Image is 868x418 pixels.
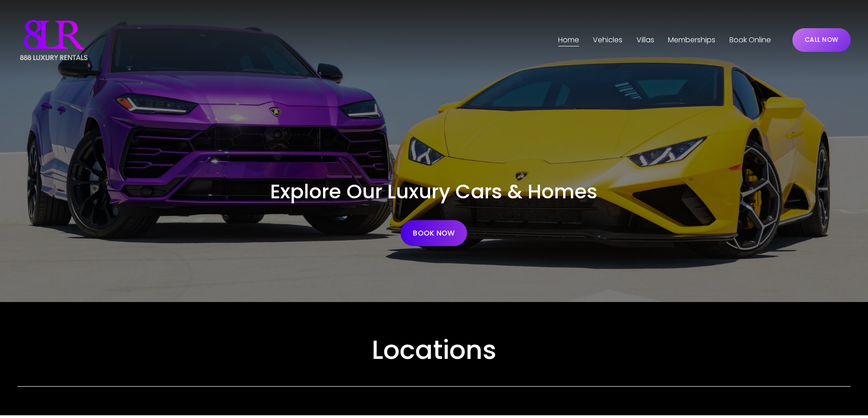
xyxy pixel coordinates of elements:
span: Explore Our Luxury Cars & Homes [270,177,597,205]
span: Vehicles [593,34,622,47]
a: folder dropdown [593,33,622,47]
a: BOOK NOW [401,220,467,246]
a: Home [558,33,579,47]
a: Memberships [668,33,715,47]
h2: Locations [17,333,851,367]
a: CALL NOW [792,28,851,52]
a: Book Online [729,33,771,47]
img: Luxury Car &amp; Home Rentals For Every Occasion [17,17,90,63]
a: folder dropdown [637,33,654,47]
span: Villas [637,34,654,47]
